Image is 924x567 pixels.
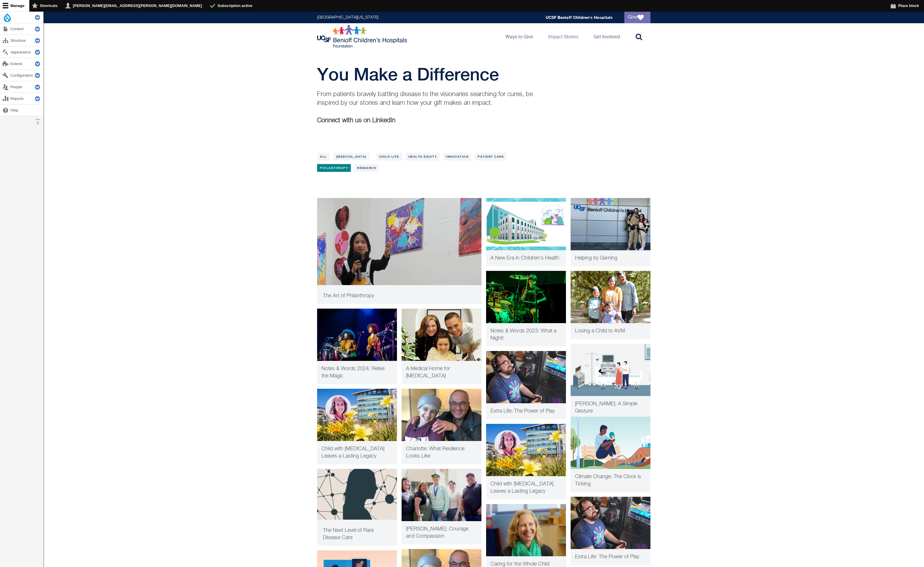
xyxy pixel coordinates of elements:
[571,497,650,565] a: Philanthropy Extra Life: The Power of Play Extra Life: The Power of Play
[321,446,384,459] span: Child with [MEDICAL_DATA] Leaves a Lasting Legacy
[406,526,468,539] span: [PERSON_NAME]: Courage and Compassion
[490,255,559,261] span: A New Era in Children's Health
[589,23,624,49] a: Get Involved
[490,561,549,567] span: Caring for the Whole Child
[317,309,397,384] a: Philanthropy The Curtis Family C-Notes Notes & Words 2024: Relive the Magic
[317,198,481,304] a: Philanthropy Juliette explaining her art The Art of Philanthropy
[501,23,538,49] a: Ways to Give
[490,328,556,341] span: Notes & Words 2023: What a Night!
[575,474,641,487] span: Climate Change: The Clock is Ticking
[571,198,650,250] img: AfterlightImage.JPG
[486,351,566,419] a: Philanthropy Extra Life: The Power of Play Extra Life: The Power of Play
[406,446,464,459] span: Charlotte: What Resilience Looks Like
[317,25,409,48] img: Logo for UCSF Benioff Children's Hospitals Foundation
[486,504,566,556] img: Jenifer Matthews, MD
[317,90,541,107] p: From patients bravely battling disease to the visionaries searching for cures, be inspired by our...
[402,309,481,361] img: Katie with her family
[323,528,374,540] span: The Next Level of Rare Disease Care
[486,351,566,403] img: Extra Life: The Power of Play
[317,469,397,520] img: JDM thumb
[571,344,650,419] a: Philanthropy A life-changing experience inspires a grateful family to give back [PERSON_NAME]: A ...
[486,198,566,266] a: Philanthropy new hospital building A New Era in Children's Health
[402,309,481,384] a: Philanthropy Katie with her family A Medical Home for [MEDICAL_DATA]
[486,424,566,499] a: Philanthropy Randie Baruh inset, Mission Bay campus Child with [MEDICAL_DATA] Leaves a Lasting Le...
[571,271,650,323] img: Losing a child to avm
[32,116,43,127] button: Horizontal orientation
[406,366,450,379] span: A Medical Home for [MEDICAL_DATA]
[624,12,650,23] a: Give
[317,198,481,303] img: Juliette explaining her art
[571,417,650,492] a: Patient Care Eco-anxiety and kids Climate Change: The Clock is Ticking
[475,153,507,161] a: Patient Care
[546,15,613,20] a: UCSF Benioff Children's Hospitals
[571,344,650,396] img: A life-changing experience inspires a grateful family to give back
[575,401,637,414] span: [PERSON_NAME]: A Simple Gesture
[402,389,481,464] a: Philanthropy Charlotte with her doctor Charlotte: What Resilience Looks Like
[486,271,566,346] a: Philanthropy Yoyoka performs at Notes &amp; Words Notes & Words 2023: What a Night!
[402,469,481,521] img: Jesse and his family
[317,309,397,361] img: The Curtis Family C-Notes perform at Notes &amp; Words
[486,424,566,476] img: Randie Baruh inset, Mission Bay campus
[571,417,650,469] img: Eco-anxiety and kids
[317,15,378,19] a: [GEOGRAPHIC_DATA][US_STATE]
[575,255,617,261] span: Helping by Gaming
[490,481,553,494] span: Child with [MEDICAL_DATA] Leaves a Lasting Legacy
[323,293,374,298] span: The Art of Philanthropy
[571,497,650,549] img: Extra Life: The Power of Play
[317,125,341,138] iframe: LinkedIn Embedded Content
[575,328,625,334] span: Losing a Child to AVM
[486,198,566,250] img: new hospital building
[571,198,650,266] a: Philanthropy Afterlight Image gamer Helping by Gaming
[575,554,639,559] span: Extra Life: The Power of Play
[402,389,481,441] img: Charlotte with her doctor
[317,64,499,84] span: You Make a Difference
[354,164,379,172] a: Research
[571,271,650,339] a: Philanthropy Losing a child to avm Losing a Child to AVM
[443,153,471,161] a: Innovation
[317,469,397,546] a: Patient Care JDM thumb The Next Level of Rare Disease Care
[317,117,396,124] b: Connect with us on LinkedIn
[317,389,397,464] a: Philanthropy Randie Baruh inset, Mission Bay campus Child with [MEDICAL_DATA] Leaves a Lasting Le...
[333,153,369,161] a: [MEDICAL_DATA]
[317,164,351,172] a: Philanthropy
[317,153,330,161] a: All
[321,366,384,379] span: Notes & Words 2024: Relive the Magic
[544,23,583,49] a: Impact Stories
[317,389,397,441] img: Randie Baruh inset, Mission Bay campus
[402,469,481,544] a: Patient Care Jesse and his family [PERSON_NAME]: Courage and Compassion
[486,271,566,323] img: Yoyoka performs at Notes &amp; Words
[376,153,402,161] a: Child Life
[406,153,440,161] a: Health Equity
[490,408,555,414] span: Extra Life: The Power of Play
